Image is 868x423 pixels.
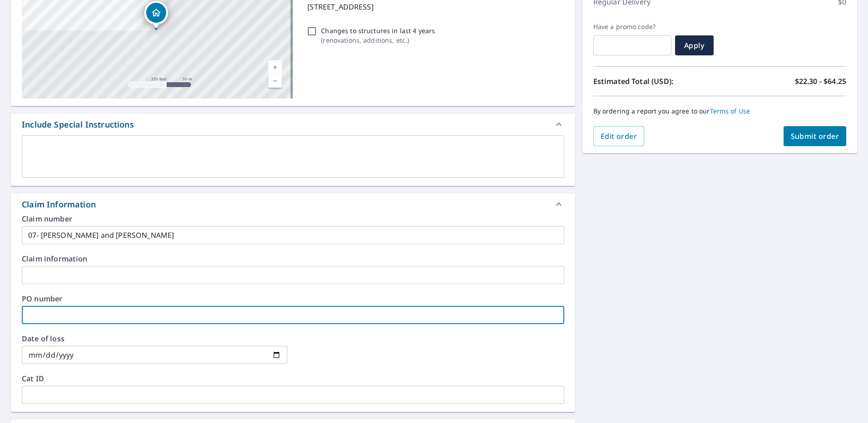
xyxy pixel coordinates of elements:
[307,1,560,12] p: [STREET_ADDRESS]
[710,107,750,115] a: Terms of Use
[22,335,287,342] label: Date of loss
[321,26,435,35] p: Changes to structures in last 4 years
[22,255,564,262] label: Claim information
[321,35,435,45] p: ( renovations, additions, etc. )
[268,60,282,74] a: Current Level 17, Zoom In
[593,23,671,31] label: Have a promo code?
[593,76,720,87] p: Estimated Total (USD):
[675,35,714,55] button: Apply
[593,126,645,146] button: Edit order
[11,113,575,135] div: Include Special Instructions
[22,295,564,302] label: PO number
[682,40,706,50] span: Apply
[22,375,564,382] label: Cat ID
[601,131,637,141] span: Edit order
[11,193,575,215] div: Claim Information
[268,74,282,88] a: Current Level 17, Zoom Out
[784,126,847,146] button: Submit order
[791,131,839,141] span: Submit order
[22,215,564,222] label: Claim number
[144,1,168,29] div: Dropped pin, building 1, Residential property, 11361 River Run Pl Commerce City, CO 80640
[22,118,134,131] div: Include Special Instructions
[593,107,846,115] p: By ordering a report you agree to our
[795,76,846,87] p: $22.30 - $64.25
[22,198,96,211] div: Claim Information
